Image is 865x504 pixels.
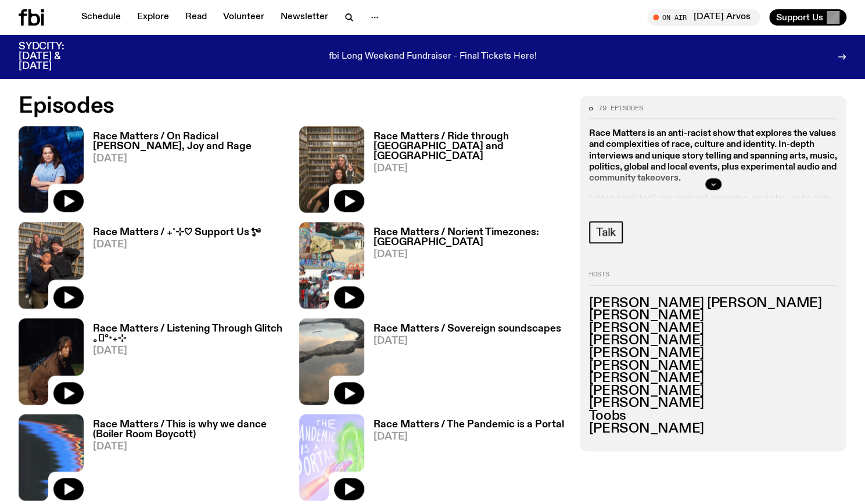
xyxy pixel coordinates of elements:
[93,154,285,164] span: [DATE]
[374,228,566,247] h3: Race Matters / Norient Timezones: [GEOGRAPHIC_DATA]
[84,420,285,501] a: Race Matters / This is why we dance (Boiler Room Boycott)[DATE]
[93,420,285,440] h3: Race Matters / This is why we dance (Boiler Room Boycott)
[589,372,837,385] h3: [PERSON_NAME]
[374,164,566,174] span: [DATE]
[19,318,84,405] img: Fetle crouches in a park at night. They are wearing a long brown garment and looking solemnly int...
[589,221,623,243] a: Talk
[130,9,176,26] a: Explore
[364,420,564,501] a: Race Matters / The Pandemic is a Portal[DATE]
[274,9,335,26] a: Newsletter
[93,240,260,250] span: [DATE]
[374,324,561,334] h3: Race Matters / Sovereign soundscapes
[374,250,566,260] span: [DATE]
[364,228,566,308] a: Race Matters / Norient Timezones: [GEOGRAPHIC_DATA][DATE]
[329,52,537,62] p: fbi Long Weekend Fundraiser - Final Tickets Here!
[589,360,837,373] h3: [PERSON_NAME]
[74,9,128,26] a: Schedule
[374,132,566,161] h3: Race Matters / Ride through [GEOGRAPHIC_DATA] and [GEOGRAPHIC_DATA]
[216,9,271,26] a: Volunteer
[364,324,561,405] a: Race Matters / Sovereign soundscapes[DATE]
[19,414,84,501] img: A spectral view of a waveform, warped and glitched
[178,9,214,26] a: Read
[84,132,285,213] a: Race Matters / On Radical [PERSON_NAME], Joy and Rage[DATE]
[589,322,837,335] h3: [PERSON_NAME]
[596,226,616,239] span: Talk
[589,347,837,360] h3: [PERSON_NAME]
[374,420,564,430] h3: Race Matters / The Pandemic is a Portal
[647,9,760,26] button: On Air[DATE] Arvos
[93,228,260,237] h3: Race Matters / ₊˚⊹♡ Support Us *ೃ༄
[589,334,837,347] h3: [PERSON_NAME]
[93,324,285,344] h3: Race Matters / Listening Through Glitch ｡𖦹°‧₊⊹
[374,336,561,346] span: [DATE]
[589,129,837,183] strong: Race Matters is an anti-racist show that explores the values and complexities of race, culture an...
[598,105,643,111] span: 79 episodes
[589,297,837,310] h3: [PERSON_NAME] [PERSON_NAME]
[93,442,285,452] span: [DATE]
[589,385,837,398] h3: [PERSON_NAME]
[93,346,285,356] span: [DATE]
[589,309,837,322] h3: [PERSON_NAME]
[589,397,837,410] h3: [PERSON_NAME]
[589,271,837,285] h2: Hosts
[19,42,93,71] h3: SYDCITY: [DATE] & [DATE]
[299,318,364,405] img: A sandstone rock on the coast with puddles of ocean water. The water is clear, and it's reflectin...
[364,132,566,213] a: Race Matters / Ride through [GEOGRAPHIC_DATA] and [GEOGRAPHIC_DATA][DATE]
[84,324,285,405] a: Race Matters / Listening Through Glitch ｡𖦹°‧₊⊹[DATE]
[589,410,837,423] h3: Toobs
[769,9,846,26] button: Support Us
[589,423,837,435] h3: [PERSON_NAME]
[19,96,566,117] h2: Episodes
[93,132,285,152] h3: Race Matters / On Radical [PERSON_NAME], Joy and Rage
[374,432,564,442] span: [DATE]
[299,126,364,213] img: Sara and Malaak squatting on ground in fbi music library. Sara is making peace signs behind Malaa...
[776,12,823,23] span: Support Us
[84,228,260,308] a: Race Matters / ₊˚⊹♡ Support Us *ೃ༄[DATE]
